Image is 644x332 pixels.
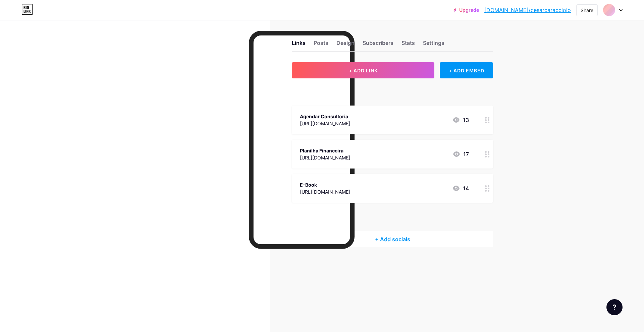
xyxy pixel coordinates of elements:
[363,39,393,51] div: Subscribers
[300,154,350,161] div: [URL][DOMAIN_NAME]
[423,39,444,51] div: Settings
[300,113,350,120] div: Agendar Consultoria
[300,181,350,188] div: E-Book
[452,150,469,158] div: 17
[349,68,378,73] span: + ADD LINK
[300,188,350,195] div: [URL][DOMAIN_NAME]
[292,39,306,51] div: Links
[336,39,355,51] div: Design
[292,219,493,226] div: SOCIALS
[452,116,469,124] div: 13
[484,6,571,14] a: [DOMAIN_NAME]/cesarcaracciolo
[300,120,350,127] div: [URL][DOMAIN_NAME]
[300,147,350,154] div: Planilha Financeira
[453,7,479,13] a: Upgrade
[452,184,469,192] div: 14
[401,39,415,51] div: Stats
[292,231,493,247] div: + Add socials
[292,62,434,78] button: + ADD LINK
[581,7,593,14] div: Share
[440,62,493,78] div: + ADD EMBED
[314,39,328,51] div: Posts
